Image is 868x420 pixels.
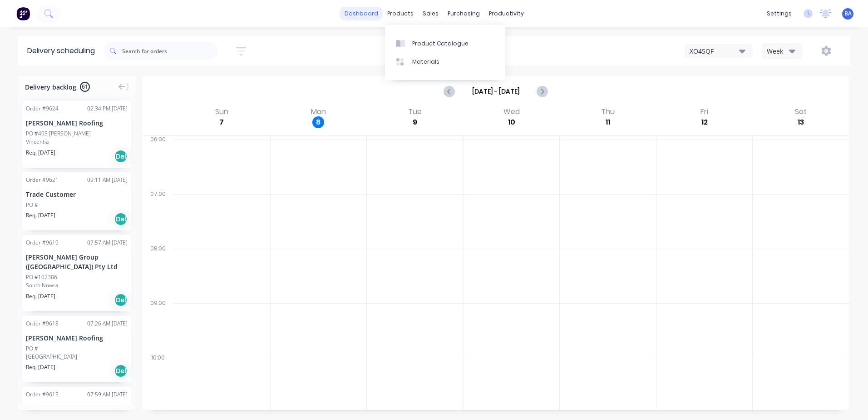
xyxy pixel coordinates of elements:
div: 09:11 AM [DATE] [87,176,128,184]
span: 61 [80,82,90,92]
div: Sat [792,107,809,116]
div: Trade Customer [26,190,128,199]
span: Req. [DATE] [26,149,55,157]
div: 07:00 [143,189,173,243]
div: productivity [484,7,528,20]
div: Order # 9619 [26,239,59,247]
a: Materials [385,53,505,71]
div: Order # 9618 [26,320,59,328]
div: Fri [698,107,711,116]
div: PO #102386 [26,273,57,281]
div: Del [114,150,128,163]
input: Search for orders [122,42,217,60]
div: South Nowra [26,281,128,290]
div: 06:00 [143,134,173,189]
div: sales [418,7,443,20]
div: XO45QF [690,46,739,56]
div: Vincentia [26,138,128,146]
div: 10:00 [143,352,173,407]
div: Tue [405,107,424,116]
div: 10 [506,116,518,128]
div: 08:00 [143,243,173,298]
div: Order # 9624 [26,105,59,113]
div: [PERSON_NAME] Roofing [26,118,128,128]
span: Req. [DATE] [26,292,55,300]
div: settings [762,7,796,20]
div: [GEOGRAPHIC_DATA] [26,353,128,361]
div: 13 [795,116,807,128]
div: 8 [312,116,324,128]
div: PO #403 [PERSON_NAME] [26,130,91,138]
div: Delivery scheduling [18,36,104,65]
a: dashboard [340,7,383,20]
div: Mon [308,107,329,116]
div: 12 [699,116,710,128]
div: PO # [26,345,38,353]
div: Order # 9621 [26,176,59,184]
div: purchasing [443,7,484,20]
button: XO45QF [685,44,753,58]
div: [PERSON_NAME] Roofing [26,333,128,343]
div: Del [114,364,128,378]
button: Week [762,43,803,59]
div: Wed [501,107,523,116]
span: Req. [DATE] [26,363,55,371]
div: Materials [412,58,439,66]
div: Order # 9615 [26,390,59,399]
div: Sun [212,107,231,116]
div: 07:57 AM [DATE] [87,239,128,247]
div: Del [114,293,128,307]
div: 7 [216,116,227,128]
div: 07:26 AM [DATE] [87,320,128,328]
div: 9 [409,116,421,128]
div: Week [767,46,793,56]
span: Delivery backlog [25,82,76,92]
div: 09:00 [143,298,173,352]
div: 02:34 PM [DATE] [87,105,128,113]
div: PO # [26,201,38,209]
span: BA [844,10,852,18]
div: Del [114,212,128,226]
div: [PERSON_NAME] Group ([GEOGRAPHIC_DATA]) Pty Ltd [26,252,128,271]
span: Req. [DATE] [26,211,55,220]
img: Factory [16,7,30,20]
div: products [383,7,418,20]
div: Product Catalogue [412,40,469,48]
div: 07:59 AM [DATE] [87,390,128,399]
div: Thu [598,107,617,116]
a: Product Catalogue [385,34,505,52]
div: 11 [602,116,614,128]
